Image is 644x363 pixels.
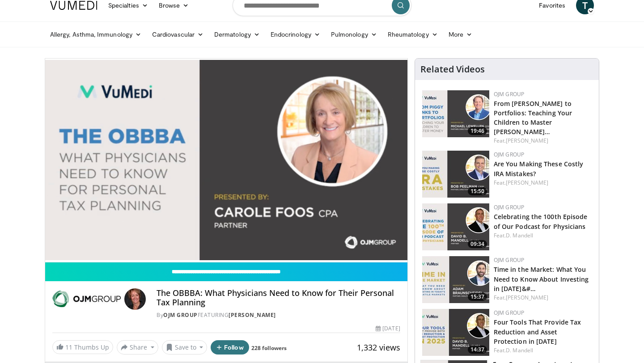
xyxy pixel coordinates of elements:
a: Dermatology [209,25,265,43]
span: 1,332 views [357,342,400,353]
a: Allergy, Asthma, Immunology [45,25,147,43]
a: OJM Group [163,311,198,319]
a: [PERSON_NAME] [506,294,548,301]
a: OJM Group [494,256,525,264]
img: 7438bed5-bde3-4519-9543-24a8eadaa1c2.150x105_q85_crop-smart_upscale.jpg [422,203,489,250]
a: From [PERSON_NAME] to Portfolios: Teaching Your Children to Master [PERSON_NAME]… [494,99,572,136]
h4: Related Videos [420,64,485,75]
a: OJM Group [494,90,525,98]
a: 19:46 [422,90,489,137]
img: cfc453be-3f74-41d3-a301-0743b7c46f05.150x105_q85_crop-smart_upscale.jpg [422,256,489,303]
a: [PERSON_NAME] [229,311,276,319]
a: OJM Group [494,309,525,317]
h4: The OBBBA: What Physicians Need to Know for Their Personal Tax Planning [157,288,400,308]
span: 15:50 [468,187,487,195]
video-js: Video Player [45,59,407,262]
span: 11 [65,343,72,351]
a: OJM Group [494,151,525,158]
button: Save to [162,340,208,355]
a: 11 Thumbs Up [52,340,113,354]
a: Four Tools That Provide Tax Reduction and Asset Protection in [DATE] [494,318,581,345]
a: Time in the Market: What You Need to Know About Investing in [DATE]&#… [494,265,589,292]
span: 09:34 [468,240,487,248]
div: Feat. [494,294,592,302]
a: D. Mandell [506,346,533,354]
a: Rheumatology [382,25,443,43]
a: 09:34 [422,203,489,250]
div: [DATE] [376,325,400,333]
a: Are You Making These Costly IRA Mistakes? [494,160,584,177]
div: By FEATURING [157,311,400,319]
img: VuMedi Logo [50,1,97,10]
img: 6704c0a6-4d74-4e2e-aaba-7698dfbc586a.150x105_q85_crop-smart_upscale.jpg [422,309,489,356]
button: Follow [211,340,249,355]
span: 19:46 [468,127,487,135]
button: Share [117,340,158,355]
a: 15:50 [422,151,489,198]
a: Cardiovascular [147,25,209,43]
a: 228 followers [251,344,287,352]
a: Endocrinology [265,25,326,43]
a: OJM Group [494,203,525,211]
img: OJM Group [52,288,121,310]
div: Feat. [494,346,592,355]
a: D. Mandell [506,232,533,239]
div: Feat. [494,232,592,240]
img: 282c92bf-9480-4465-9a17-aeac8df0c943.150x105_q85_crop-smart_upscale.jpg [422,90,489,137]
a: Pulmonology [326,25,382,43]
span: 14:37 [468,346,487,354]
img: Avatar [124,288,146,310]
span: 15:37 [468,293,487,301]
a: [PERSON_NAME] [506,137,548,144]
a: 15:37 [422,256,489,303]
a: 14:37 [422,309,489,356]
div: Feat. [494,137,592,145]
div: Feat. [494,179,592,187]
a: [PERSON_NAME] [506,179,548,186]
a: More [443,25,478,43]
a: Celebrating the 100th Episode of Our Podcast for Physicians [494,212,588,230]
img: 4b415aee-9520-4d6f-a1e1-8e5e22de4108.150x105_q85_crop-smart_upscale.jpg [422,151,489,198]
